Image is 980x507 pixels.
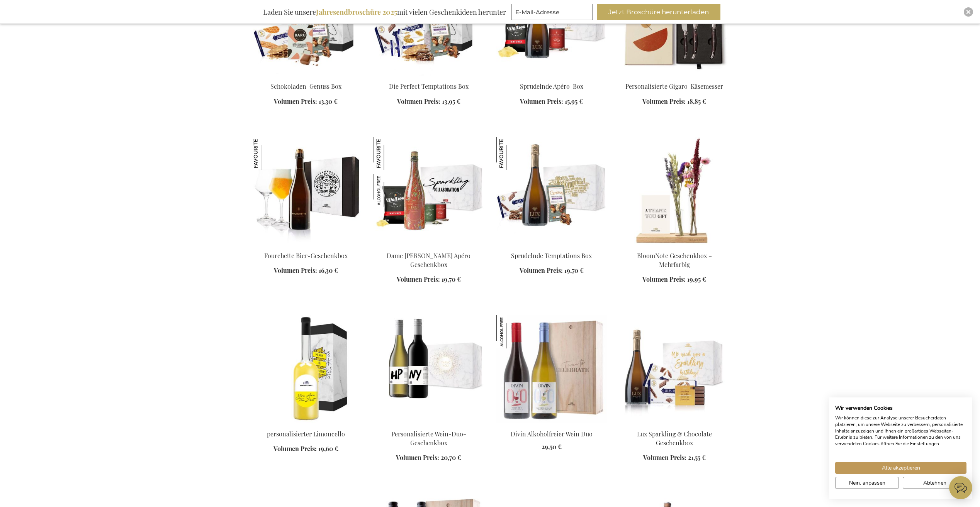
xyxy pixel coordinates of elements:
[511,252,592,260] a: Sprudelnde Temptations Box
[374,242,484,249] a: Dame Jeanne Biermocktail Apéro Geschenkbox Dame Jeanne Biermocktail Apéro Geschenkbox Dame Jeanne...
[625,82,723,90] a: Personalisierte Gigaro-Käsemesser
[511,4,595,22] form: marketing offers and promotions
[251,73,361,80] a: Schokoladen-Genuss Box Schokoladen-Genuss Box
[316,7,397,17] b: Jahresendbroschüre 2025
[542,443,562,451] span: 29,50 €
[619,137,730,245] img: BloomNote Gift Box - Multicolor
[849,479,885,487] span: Nein, anpassen
[966,10,971,14] img: Close
[251,315,361,423] img: Personalized Limoncello
[274,266,317,274] span: Volumen Preis:
[267,430,345,438] a: personalisierter Limoncello
[273,444,317,453] span: Volumen Preis:
[496,315,530,348] img: Divin Alkoholfreier Wein Duo
[964,7,973,17] div: Close
[374,73,484,80] a: The Perfect Temptations Box Die Perfect Temptations Box
[597,4,720,20] button: Jetzt Broschüre herunterladen
[520,82,583,90] a: Sprudelnde Apéro-Box
[835,477,899,489] button: cookie Einstellungen anpassen
[374,137,407,170] img: Dame Jeanne Biermocktail Apéro Geschenkbox
[642,97,686,105] span: Volumen Preis:
[391,430,466,447] a: Personalisierte Wein-Duo-Geschenkbox
[274,97,317,105] span: Volumen Preis:
[687,275,706,283] span: 19,95 €
[274,266,338,275] a: Volumen Preis: 16,30 €
[396,453,461,462] a: Volumen Preis: 20,70 €
[520,97,563,105] span: Volumen Preis:
[511,4,593,20] input: E-Mail-Adresse
[496,137,607,245] img: Sparkling Temptations Bpx
[923,479,946,487] span: Ablehnen
[643,453,706,462] a: Volumen Preis: 21,55 €
[251,242,361,249] a: Fourchette Beer Gift Box Fourchette Bier-Geschenkbox
[260,4,510,20] div: Laden Sie unsere mit vielen Geschenkideen herunter
[642,275,706,284] a: Volumen Preis: 19,95 €
[374,137,484,245] img: Dame Jeanne Biermocktail Apéro Geschenkbox
[619,420,730,428] a: Lux Sparkling & Chocolade gift box
[270,82,341,90] a: Schokoladen-Genuss Box
[619,242,730,249] a: BloomNote Gift Box - Multicolor
[442,97,460,105] span: 13,95 €
[319,266,338,274] span: 16,30 €
[274,97,338,106] a: Volumen Preis: 13,30 €
[397,97,460,106] a: Volumen Preis: 13,95 €
[496,73,607,80] a: Sparkling Apero Box
[564,266,584,274] span: 19,70 €
[273,444,338,453] a: Volumen Preis: 19,60 €
[251,137,361,245] img: Fourchette Beer Gift Box
[496,420,607,428] a: Divin Non-Alcoholic Wine Duo Divin Alkoholfreier Wein Duo
[619,73,730,80] a: Personalised Gigaro Cheese Knives
[642,97,706,106] a: Volumen Preis: 18,85 €
[882,464,920,472] span: Alle akzeptieren
[520,266,563,274] span: Volumen Preis:
[264,252,348,260] a: Fourchette Bier-Geschenkbox
[565,97,583,105] span: 15,95 €
[496,137,530,170] img: Sprudelnde Temptations Box
[496,242,607,249] a: Sparkling Temptations Bpx Sprudelnde Temptations Box
[442,275,461,283] span: 19,70 €
[397,275,440,283] span: Volumen Preis:
[643,453,686,461] span: Volumen Preis:
[441,453,461,461] span: 20,70 €
[511,430,593,438] a: Divin Alkoholfreier Wein Duo
[520,266,584,275] a: Volumen Preis: 19,70 €
[374,315,484,423] img: Personalised Wine Duo Gift Box
[835,415,966,447] p: Wir können diese zur Analyse unserer Besucherdaten platzieren, um unsere Webseite zu verbessern, ...
[637,430,712,447] a: Lux Sparkling & Chocolate Geschenkbox
[637,252,712,269] a: BloomNote Geschenkbox – Mehrfarbig
[396,453,439,461] span: Volumen Preis:
[318,444,338,453] span: 19,60 €
[496,315,607,423] img: Divin Non-Alcoholic Wine Duo
[835,462,966,474] button: Akzeptieren Sie alle cookies
[397,275,461,284] a: Volumen Preis: 19,70 €
[642,275,686,283] span: Volumen Preis:
[688,453,706,461] span: 21,55 €
[374,420,484,428] a: Personalised Wine Duo Gift Box
[903,477,966,489] button: Alle verweigern cookies
[949,476,972,499] iframe: belco-activator-frame
[397,97,440,105] span: Volumen Preis:
[251,137,284,170] img: Fourchette Bier-Geschenkbox
[389,82,469,90] a: Die Perfect Temptations Box
[520,97,583,106] a: Volumen Preis: 15,95 €
[687,97,706,105] span: 18,85 €
[374,174,407,207] img: Dame Jeanne Biermocktail Apéro Geschenkbox
[835,405,966,412] h2: Wir verwenden Cookies
[619,315,730,423] img: Lux Sparkling & Chocolade gift box
[387,252,470,269] a: Dame [PERSON_NAME] Apéro Geschenkbox
[251,420,361,428] a: Personalized Limoncello
[319,97,338,105] span: 13,30 €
